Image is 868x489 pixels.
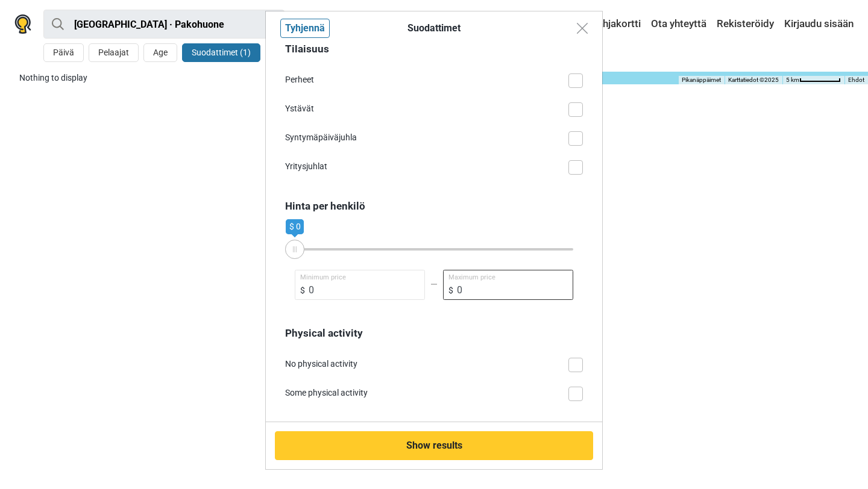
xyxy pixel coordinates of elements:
[448,284,453,297] span: $
[571,17,594,40] button: Close modal
[285,42,583,57] div: Tilaisuus
[285,102,568,115] div: Ystävät
[275,21,593,36] div: Suodattimet
[289,222,301,231] span: $ 0
[300,284,305,297] span: $
[295,270,425,300] input: 0
[285,131,568,144] div: Syntymäpäiväjuhla
[443,270,573,300] input: 0
[285,199,583,214] div: Hinta per henkilö
[285,160,568,173] div: Yritysjuhlat
[300,273,346,283] span: Minimum price
[285,387,568,399] div: Some physical activity
[448,273,495,283] span: Maximum price
[577,23,588,34] img: Close modal
[285,358,568,370] div: No physical activity
[285,73,568,86] div: Perheet
[280,19,330,38] button: Tyhjennä
[285,326,583,341] div: Physical activity
[275,431,593,460] button: Show results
